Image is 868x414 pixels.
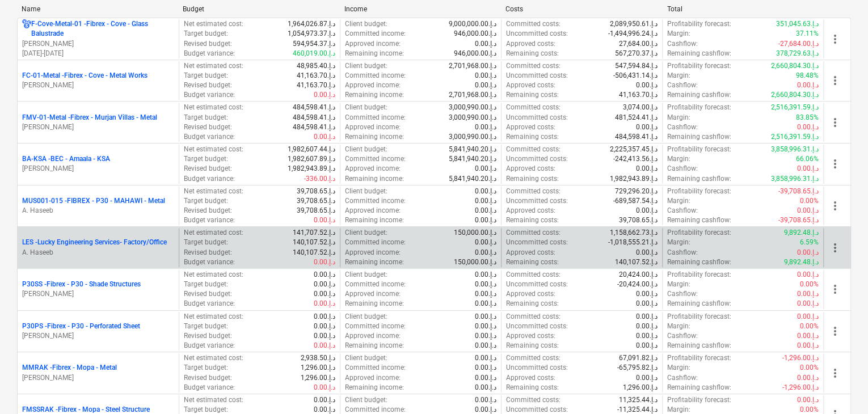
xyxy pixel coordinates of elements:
p: 0.00د.إ.‏ [636,248,658,257]
p: [PERSON_NAME] [22,81,174,90]
p: Committed income : [345,113,406,122]
p: Remaining income : [345,341,404,350]
p: 5,841,940.20د.إ.‏ [449,145,496,154]
p: Remaining cashflow : [667,49,731,58]
p: Client budget : [345,61,387,71]
p: 2,701,968.00د.إ.‏ [449,61,496,71]
p: 484,598.41د.إ.‏ [615,132,658,142]
p: Approved income : [345,81,401,90]
p: 0.00د.إ.‏ [314,270,335,280]
p: 3,858,996.31د.إ.‏ [771,145,819,154]
p: 0.00% [800,196,819,206]
p: 0.00د.إ.‏ [475,270,496,280]
p: -39,708.65د.إ.‏ [778,187,819,196]
div: FMV-01-Metal -Fibrex - Murjan Villas - Metal[PERSON_NAME] [22,113,174,132]
p: Uncommitted costs : [506,154,568,164]
p: Remaining income : [345,132,404,142]
p: 484,598.41د.إ.‏ [293,122,335,132]
p: -336.00د.إ.‏ [304,174,335,184]
span: more_vert [828,32,842,46]
p: 378,729.63د.إ.‏ [776,49,819,58]
p: Committed income : [345,29,406,39]
p: Approved costs : [506,331,555,341]
p: Margin : [667,238,690,247]
p: 140,107.52د.إ.‏ [615,257,658,267]
div: MUS001-015 -FIBREX - P30 - MAHAWI - MetalA. Haseeb [22,196,174,216]
p: Uncommitted costs : [506,280,568,289]
p: Net estimated cost : [184,312,243,322]
p: Uncommitted costs : [506,71,568,81]
p: Margin : [667,29,690,39]
p: Client budget : [345,270,387,280]
p: Cashflow : [667,248,698,257]
p: Target budget : [184,29,228,39]
p: 140,107.52د.إ.‏ [293,248,335,257]
p: 5,841,940.20د.إ.‏ [449,174,496,184]
p: 1,982,943.89د.إ.‏ [288,164,335,174]
div: BA-KSA -BEC - Amaala - KSA[PERSON_NAME] [22,154,174,174]
p: 1,982,607.89د.إ.‏ [288,154,335,164]
p: FMV-01-Metal - Fibrex - Murjan Villas - Metal [22,113,157,122]
p: 0.00د.إ.‏ [314,257,335,267]
p: Committed costs : [506,19,561,29]
p: Remaining costs : [506,299,559,309]
p: 1,964,026.87د.إ.‏ [288,19,335,29]
p: Approved income : [345,331,401,341]
p: 0.00د.إ.‏ [475,280,496,289]
p: Cashflow : [667,164,698,174]
p: 0.00د.إ.‏ [314,280,335,289]
p: 351,045.63د.إ.‏ [776,19,819,29]
p: Revised budget : [184,122,232,132]
p: Approved income : [345,39,401,49]
p: 27,684.00د.إ.‏ [619,39,658,49]
p: -242,413.56د.إ.‏ [613,154,658,164]
p: -1,494,996.24د.إ.‏ [608,29,658,39]
p: 39,708.65د.إ.‏ [297,206,335,216]
p: 946,000.00د.إ.‏ [454,29,496,39]
p: 0.00د.إ.‏ [636,312,658,322]
p: Margin : [667,196,690,206]
p: Remaining cashflow : [667,341,731,350]
p: [PERSON_NAME] [22,39,174,49]
p: Committed income : [345,196,406,206]
p: A. Haseeb [22,248,174,257]
p: Remaining costs : [506,174,559,184]
p: 0.00د.إ.‏ [636,341,658,350]
div: Name [22,5,174,13]
p: Remaining costs : [506,257,559,267]
p: 0.00د.إ.‏ [314,312,335,322]
p: Committed costs : [506,187,561,196]
p: Margin : [667,71,690,81]
p: 2,701,968.00د.إ.‏ [449,90,496,100]
p: Revised budget : [184,206,232,216]
p: 0.00د.إ.‏ [314,132,335,142]
p: Revised budget : [184,248,232,257]
p: Approved costs : [506,39,555,49]
p: Profitability forecast : [667,61,731,71]
p: Remaining costs : [506,132,559,142]
p: 39,708.65د.إ.‏ [297,196,335,206]
p: -39,708.65د.إ.‏ [778,216,819,225]
div: Income [344,5,496,13]
p: Budget variance : [184,132,235,142]
p: Approved costs : [506,81,555,90]
p: Client budget : [345,187,387,196]
span: more_vert [828,241,842,255]
p: 3,074.00د.إ.‏ [623,103,658,112]
p: -20,424.00د.إ.‏ [617,280,658,289]
p: 0.00د.إ.‏ [636,289,658,299]
p: Approved costs : [506,206,555,216]
p: Uncommitted costs : [506,29,568,39]
p: Cashflow : [667,81,698,90]
p: P30SS - Fibrex - P30 - Shade Structures [22,280,141,289]
p: Client budget : [345,228,387,238]
p: Committed costs : [506,228,561,238]
p: 594,954.37د.إ.‏ [293,39,335,49]
span: more_vert [828,282,842,296]
p: 0.00د.إ.‏ [314,331,335,341]
p: Cashflow : [667,122,698,132]
p: 0.00د.إ.‏ [314,322,335,331]
p: 0.00د.إ.‏ [797,341,819,350]
p: 0.00د.إ.‏ [475,187,496,196]
p: 1,982,607.44د.إ.‏ [288,145,335,154]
